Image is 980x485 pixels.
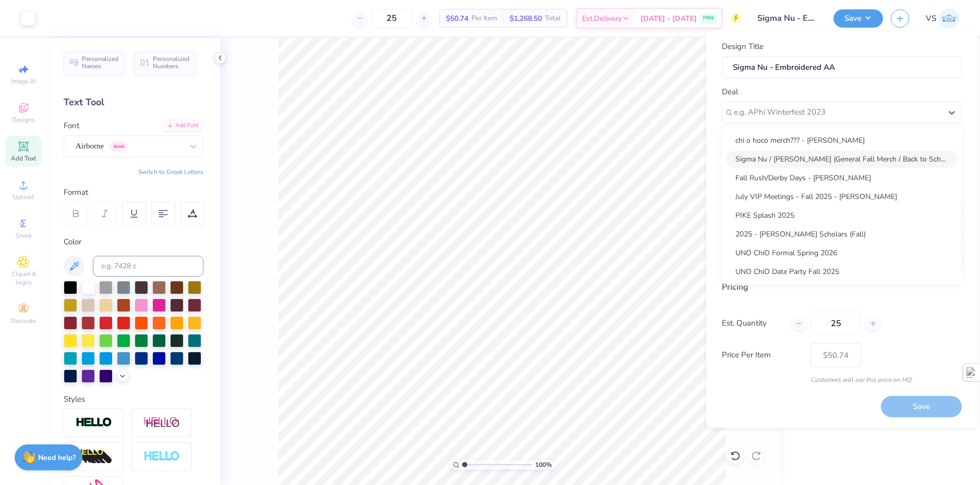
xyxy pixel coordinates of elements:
span: Personalized Numbers [153,55,190,70]
div: Add Font [162,120,203,132]
label: Est. Quantity [722,317,784,329]
div: UNO ChiO Philanthropy Fall 2025 [726,282,958,299]
div: Color [64,236,203,248]
div: Styles [64,393,203,405]
span: Upload [13,193,34,201]
span: Designs [12,116,35,124]
input: Untitled Design [749,8,826,29]
strong: Need help? [38,453,76,463]
div: UNO ChiO Formal Spring 2026 [726,244,958,262]
div: Format [64,186,204,198]
div: Pricing [722,281,962,293]
div: 2025 - [PERSON_NAME] Scholars (Fall) [726,226,958,243]
span: Decorate [11,317,36,325]
span: 100 % [535,460,552,469]
span: Personalized Names [82,55,119,70]
span: Est. Delivery [582,13,622,24]
div: Text Tool [64,95,203,109]
img: Shadow [143,416,180,429]
span: Add Text [11,154,36,163]
div: PIKE Splash 2025 [726,207,958,224]
span: $1,268.50 [510,13,542,24]
span: FREE [703,15,714,22]
img: Negative Space [143,451,180,463]
div: July VIP Meetings - Fall 2025 - [PERSON_NAME] [726,188,958,205]
button: Save [833,9,883,28]
input: – – [810,312,861,335]
span: [DATE] - [DATE] [640,13,697,24]
label: Design Title [722,41,764,53]
img: Volodymyr Sobko [939,8,959,29]
div: UNO ChiO Date Party Fall 2025 [726,263,958,280]
span: Clipart & logos [5,270,42,287]
input: e.g. 7428 c [93,256,203,277]
span: $50.74 [446,13,468,24]
span: Greek [16,231,32,240]
div: Fall Rush/Derby Days - [PERSON_NAME] [726,169,958,186]
div: chi o hoco merch??? - [PERSON_NAME] [726,132,958,149]
img: 3d Illusion [76,449,112,465]
label: Price Per Item [722,349,803,361]
div: Customers will see this price on HQ. [722,375,962,384]
span: Total [545,13,561,24]
div: Sigma Nu / [PERSON_NAME] (General Fall Merch / Back to School) [726,151,958,168]
label: Font [64,120,79,132]
img: Stroke [76,417,112,429]
span: Image AI [11,77,36,85]
span: Per Item [471,13,497,24]
label: Deal [722,86,738,98]
input: – – [371,9,412,28]
span: VS [926,13,936,24]
button: Switch to Greek Letters [138,168,203,176]
a: VS [926,8,959,29]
